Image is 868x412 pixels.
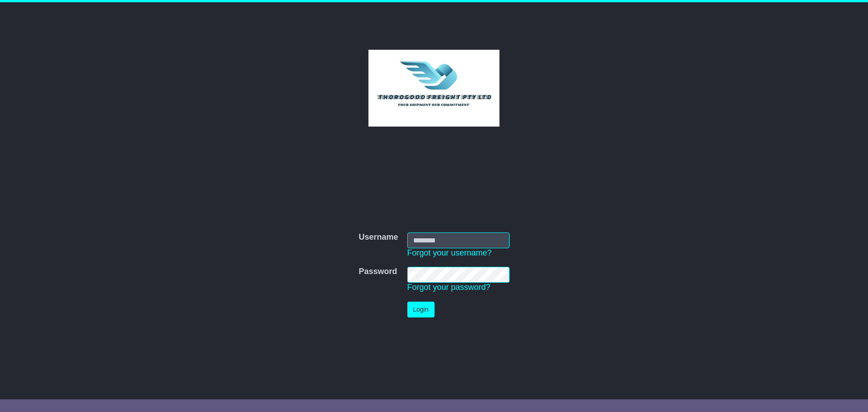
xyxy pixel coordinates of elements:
[359,267,397,277] label: Password
[407,302,434,317] button: Login
[368,50,500,127] img: Thorogood Freight Pty Ltd
[407,283,491,292] a: Forgot your password?
[359,232,398,242] label: Username
[407,248,492,257] a: Forgot your username?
